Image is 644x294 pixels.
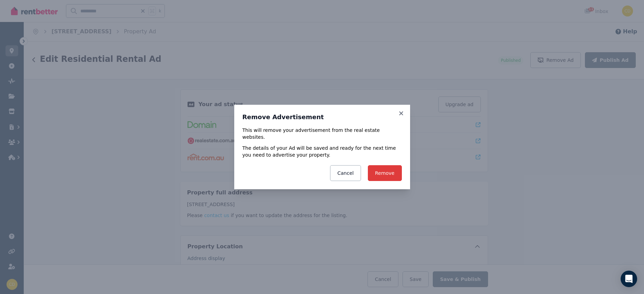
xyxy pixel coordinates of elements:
[621,271,637,287] div: Open Intercom Messenger
[242,113,402,121] h3: Remove Advertisement
[242,127,402,140] p: This will remove your advertisement from the real estate websites.
[368,165,402,181] button: Remove
[330,165,361,181] button: Cancel
[242,145,402,158] p: The details of your Ad will be saved and ready for the next time you need to advertise your prope...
